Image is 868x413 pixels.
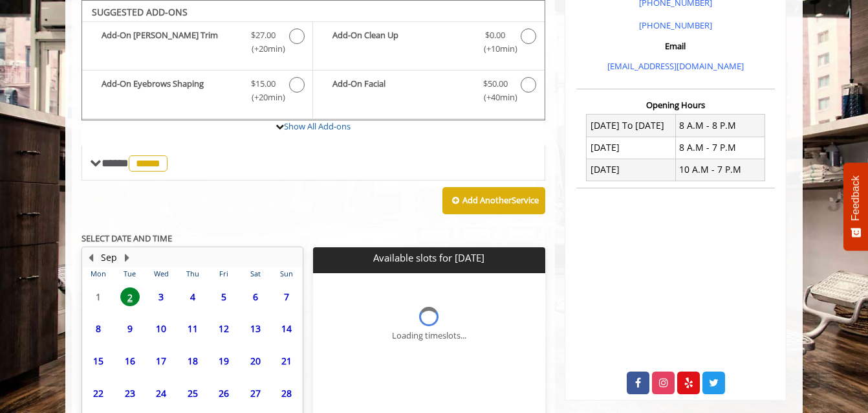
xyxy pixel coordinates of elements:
span: 24 [151,384,171,403]
td: Select day27 [239,377,270,409]
span: 16 [120,352,140,370]
td: 8 A.M - 8 P.M [675,115,765,137]
td: Select day17 [146,345,177,377]
span: 25 [183,384,202,403]
td: Select day9 [114,313,145,345]
td: Select day6 [239,280,270,313]
td: Select day26 [208,377,239,409]
a: Show All Add-ons [284,120,351,132]
td: Select day3 [146,280,177,313]
b: Add-On Clean Up [332,28,470,56]
div: Loading timeslots... [392,329,466,342]
span: 27 [246,384,265,403]
a: [EMAIL_ADDRESS][DOMAIN_NAME] [607,60,744,72]
b: Add-On Facial [332,77,470,104]
td: 8 A.M - 7 P.M [675,137,765,159]
span: 9 [120,319,140,338]
th: Wed [146,267,177,280]
td: Select day11 [177,313,208,345]
span: (+40min ) [476,91,514,104]
span: 5 [214,287,233,306]
span: 12 [214,319,233,338]
span: 14 [277,319,296,338]
span: $0.00 [485,28,505,42]
b: Add-On Eyebrows Shaping [102,77,238,104]
span: 11 [183,319,202,338]
td: Select day4 [177,280,208,313]
td: Select day10 [146,313,177,345]
span: $15.00 [251,77,276,91]
td: Select day21 [271,345,303,377]
label: Add-On Eyebrows Shaping [89,77,306,107]
td: Select day5 [208,280,239,313]
span: (+10min ) [476,42,514,56]
td: Select day23 [114,377,145,409]
span: 3 [151,287,171,306]
span: (+20min ) [244,91,283,104]
span: 13 [246,319,265,338]
span: 6 [246,287,265,306]
span: 2 [120,287,140,306]
td: [DATE] To [DATE] [587,115,676,137]
span: (+20min ) [244,42,283,56]
span: 8 [89,319,108,338]
th: Sun [271,267,303,280]
button: Add AnotherService [442,187,545,214]
td: Select day13 [239,313,270,345]
th: Sat [239,267,270,280]
span: $50.00 [483,77,508,91]
td: Select day24 [146,377,177,409]
a: [PHONE_NUMBER] [639,19,712,31]
span: Feedback [850,175,862,221]
button: Next Month [122,251,132,265]
span: 18 [183,352,202,370]
td: Select day18 [177,345,208,377]
p: Available slots for [DATE] [318,252,539,263]
td: Select day19 [208,345,239,377]
span: 4 [183,287,202,306]
span: $27.00 [251,28,276,42]
td: Select day7 [271,280,303,313]
td: Select day2 [114,280,145,313]
td: Select day28 [271,377,303,409]
label: Add-On Clean Up [320,28,537,59]
button: Previous Month [85,251,96,265]
span: 20 [246,352,265,370]
td: Select day22 [83,377,114,409]
h3: Email [580,41,772,50]
span: 26 [214,384,233,403]
b: Add Another Service [462,194,539,206]
span: 22 [89,384,108,403]
td: Select day20 [239,345,270,377]
span: 7 [277,287,296,306]
button: Feedback - Show survey [843,162,868,251]
td: Select day8 [83,313,114,345]
th: Thu [177,267,208,280]
th: Mon [83,267,114,280]
span: 23 [120,384,140,403]
td: [DATE] [587,159,676,181]
td: [DATE] [587,137,676,159]
span: 21 [277,352,296,370]
td: Select day15 [83,345,114,377]
th: Fri [208,267,239,280]
label: Add-On Beard Trim [89,28,306,59]
td: Select day14 [271,313,303,345]
span: 28 [277,384,296,403]
td: Select day16 [114,345,145,377]
label: Add-On Facial [320,77,537,107]
span: 19 [214,352,233,370]
button: Sep [101,251,117,265]
b: SELECT DATE AND TIME [81,232,172,244]
span: 17 [151,352,171,370]
b: Add-On [PERSON_NAME] Trim [102,28,238,56]
span: 15 [89,352,108,370]
h3: Opening Hours [576,100,775,109]
td: Select day12 [208,313,239,345]
th: Tue [114,267,145,280]
td: Select day25 [177,377,208,409]
b: SUGGESTED ADD-ONS [92,6,188,18]
td: 10 A.M - 7 P.M [675,159,765,181]
span: 10 [151,319,171,338]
